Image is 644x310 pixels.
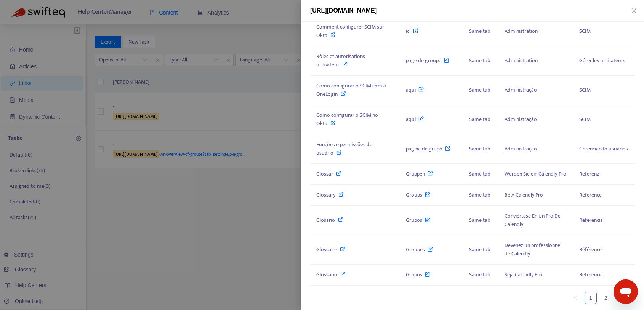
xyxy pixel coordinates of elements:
span: Administração [505,86,537,94]
span: Glossário [316,270,337,279]
span: SCIM [579,27,591,36]
span: SCIM [579,115,591,124]
span: Gerenciando usuários [579,144,628,153]
span: [URL][DOMAIN_NAME] [310,7,377,14]
li: Next Page [615,292,627,304]
span: Rôles et autorisations utilisateur [316,52,365,69]
li: 2 [600,292,612,304]
span: close [631,8,637,14]
span: Glossaire [316,245,337,254]
span: Be A Calendly Pro [505,191,543,199]
span: Administration [505,56,538,65]
span: page de groupe [406,56,449,65]
span: Same tab [469,191,490,199]
span: Same tab [469,216,490,224]
span: Werden Sie ein Calendly-Pro [505,170,566,178]
span: Glossary [316,191,335,199]
li: 1 [585,292,597,304]
span: Same tab [469,245,490,254]
span: Como configurar o SCIM no Okta [316,111,378,128]
span: Grupos [406,216,430,224]
a: 1 [585,292,596,304]
span: left [573,295,578,300]
span: Glossar [316,170,333,178]
a: 2 [600,292,612,304]
span: SCIM [579,86,591,94]
span: Same tab [469,270,490,279]
button: right [615,292,627,304]
button: left [569,292,582,304]
span: Grupos [406,270,430,279]
li: Previous Page [569,292,582,304]
span: Como configurar o SCIM com o OneLogin [316,81,386,98]
span: Referência [579,270,603,279]
span: aqui [406,115,424,124]
span: ici [406,27,418,36]
span: Devenez un professionnel de Calendly [505,241,561,258]
span: Reference [579,191,602,199]
span: Same tab [469,144,490,153]
span: Referencia [579,216,603,224]
span: Comment configurer SCIM sur Okta [316,23,384,40]
span: Référence [579,245,602,254]
span: Same tab [469,86,490,94]
span: Same tab [469,170,490,178]
span: Funções e permissões do usuário [316,140,373,157]
span: Gruppen [406,170,433,178]
span: Groupes [406,245,433,254]
span: Conviértase En Un Pro De Calendly [505,212,561,229]
span: página de grupo [406,144,450,153]
span: Administration [505,27,538,36]
span: Referenz [579,170,599,178]
span: Same tab [469,115,490,124]
span: Seja Calendly Pro [505,270,542,279]
span: aqui [406,86,424,94]
span: Groups [406,191,430,199]
span: Same tab [469,27,490,36]
button: Close [629,7,639,15]
span: Same tab [469,56,490,65]
span: Administração [505,115,537,124]
span: Gérer les utilisateurs [579,56,625,65]
span: Administração [505,144,537,153]
span: Glosario [316,216,335,224]
iframe: Button to launch messaging window [614,279,638,304]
